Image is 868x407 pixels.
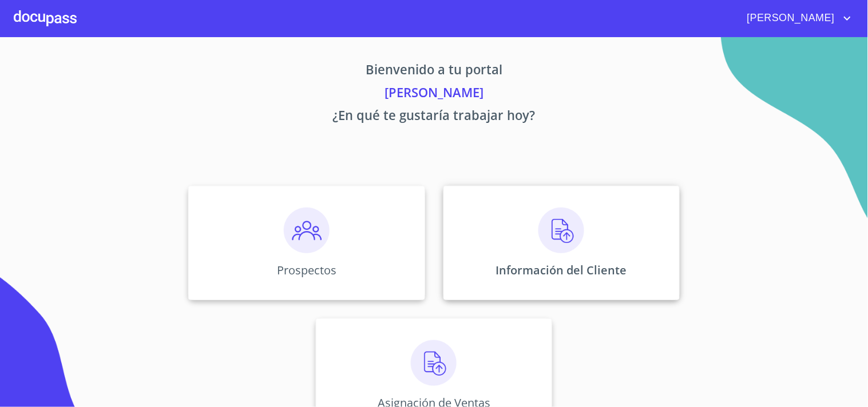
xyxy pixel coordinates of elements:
[411,340,457,386] img: carga.png
[284,208,330,253] img: prospectos.png
[82,60,787,83] p: Bienvenido a tu portal
[82,106,787,129] p: ¿En qué te gustaría trabajar hoy?
[538,208,584,253] img: carga.png
[739,9,841,27] span: [PERSON_NAME]
[277,262,336,278] p: Prospectos
[739,9,854,27] button: account of current user
[496,262,627,278] p: Información del Cliente
[82,83,787,106] p: [PERSON_NAME]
